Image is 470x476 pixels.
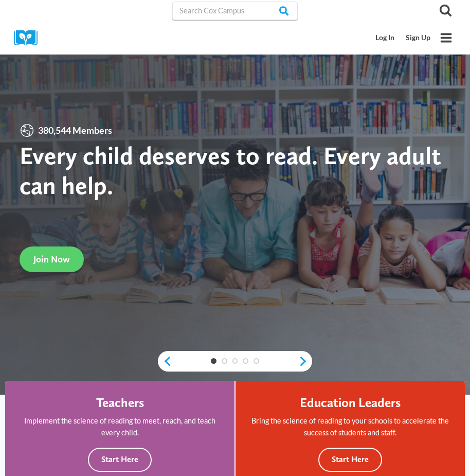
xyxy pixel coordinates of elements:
p: Bring the science of reading to your schools to accelerate the success of students and staff. [249,415,451,438]
a: Join Now [20,246,84,272]
a: 4 [243,358,248,364]
strong: Every child deserves to read. Every adult can help. [20,140,441,200]
button: Start Here [88,448,152,472]
a: 2 [222,358,227,364]
input: Search Cox Campus [172,2,298,20]
img: Cox Campus [14,30,45,46]
span: 380,544 Members [34,123,116,138]
a: 1 [211,358,216,364]
a: Sign Up [400,28,436,47]
h4: Teachers [96,395,144,410]
a: 3 [232,358,238,364]
a: previous [158,356,172,367]
a: 5 [254,358,259,364]
button: Start Here [318,448,382,472]
nav: Secondary Mobile Navigation [370,28,436,47]
a: Log In [370,28,401,47]
h4: Education Leaders [300,395,401,410]
span: Join Now [33,254,70,265]
p: Implement the science of reading to meet, reach, and teach every child. [19,415,221,438]
a: next [298,356,312,367]
div: content slider buttons [158,351,312,372]
button: Open menu [436,28,456,48]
